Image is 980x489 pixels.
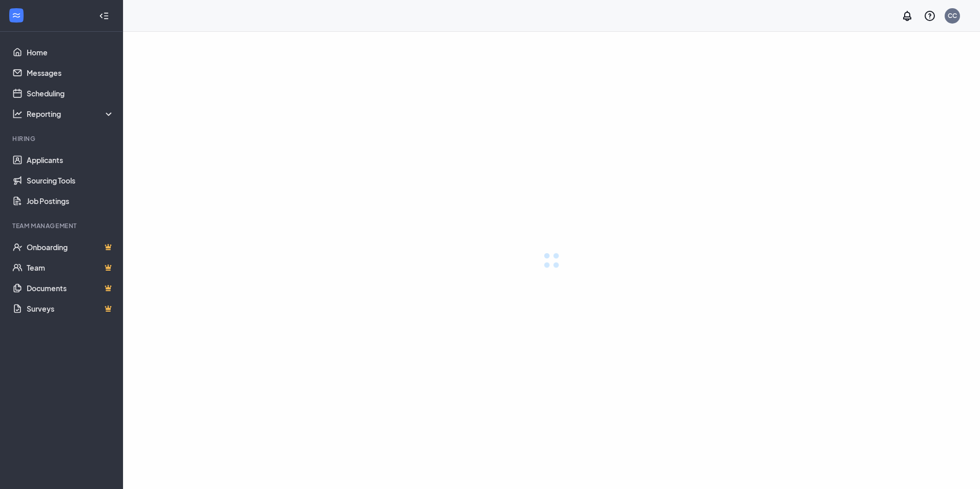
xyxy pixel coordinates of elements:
[12,134,112,143] div: Hiring
[901,10,913,22] svg: Notifications
[27,257,114,278] a: TeamCrown
[27,170,114,191] a: Sourcing Tools
[27,42,114,63] a: Home
[924,10,936,22] svg: QuestionInfo
[948,11,957,20] div: CC
[27,63,114,83] a: Messages
[27,83,114,104] a: Scheduling
[99,11,109,21] svg: Collapse
[27,191,114,211] a: Job Postings
[12,221,112,230] div: Team Management
[27,237,114,257] a: OnboardingCrown
[27,278,114,298] a: DocumentsCrown
[27,109,115,119] div: Reporting
[12,109,23,119] svg: Analysis
[27,298,114,319] a: SurveysCrown
[27,150,114,170] a: Applicants
[11,10,22,21] svg: WorkstreamLogo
